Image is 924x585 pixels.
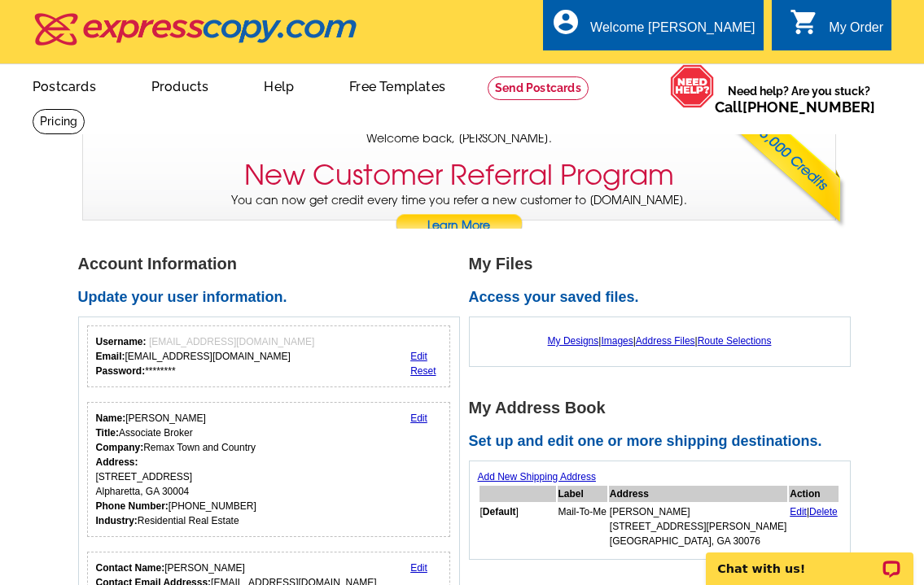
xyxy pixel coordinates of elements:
[558,486,607,502] th: Label
[87,402,451,537] div: Your personal details.
[96,456,138,468] strong: Address:
[323,66,471,104] a: Free Templates
[7,66,122,104] a: Postcards
[96,427,119,439] strong: Title:
[551,7,580,37] i: account_circle
[96,336,147,347] strong: Username:
[715,98,875,116] span: Call
[96,365,146,377] strong: Password:
[609,486,787,502] th: Address
[790,7,819,37] i: shopping_cart
[790,18,883,38] a: shopping_cart My Order
[410,365,436,377] a: Reset
[96,562,165,574] strong: Contact Name:
[96,413,126,424] strong: Name:
[670,64,715,108] img: help
[609,504,787,549] td: [PERSON_NAME] [STREET_ADDRESS][PERSON_NAME] [GEOGRAPHIC_DATA], GA 30076
[715,83,883,116] span: Need help? Are you stuck?
[83,192,835,238] p: You can now get credit every time you refer a new customer to [DOMAIN_NAME].
[96,442,144,453] strong: Company:
[395,214,523,238] a: Learn More
[636,335,695,347] a: Address Files
[238,66,320,104] a: Help
[590,20,755,43] div: Welcome [PERSON_NAME]
[742,98,875,116] a: [PHONE_NUMBER]
[789,486,839,502] th: Action
[149,336,314,347] span: [EMAIL_ADDRESS][DOMAIN_NAME]
[366,130,552,147] span: Welcome back, [PERSON_NAME].
[483,506,516,517] b: Default
[548,335,599,347] a: My Designs
[96,411,256,528] div: [PERSON_NAME] Associate Broker Remax Town and Country [STREET_ADDRESS] Alpharetta, GA 30004 [PHON...
[558,504,607,549] td: Mail-To-Me
[78,289,469,307] h2: Update your user information.
[410,351,427,362] a: Edit
[410,413,427,424] a: Edit
[789,504,839,549] td: |
[96,351,125,362] strong: Email:
[790,506,807,517] a: Edit
[125,66,235,104] a: Products
[96,515,138,526] strong: Industry:
[478,471,596,482] a: Add New Shipping Address
[96,500,169,512] strong: Phone Number:
[469,255,860,273] h1: My Files
[469,399,860,417] h1: My Address Book
[480,504,556,549] td: [ ]
[87,325,451,387] div: Your login information.
[478,325,842,356] div: | | |
[695,534,924,585] iframe: LiveChat chat widget
[829,20,883,43] div: My Order
[601,335,633,347] a: Images
[809,506,838,517] a: Delete
[698,335,772,347] a: Route Selections
[410,562,427,574] a: Edit
[469,433,860,451] h2: Set up and edit one or more shipping destinations.
[469,289,860,307] h2: Access your saved files.
[244,159,674,192] h3: New Customer Referral Program
[78,255,469,273] h1: Account Information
